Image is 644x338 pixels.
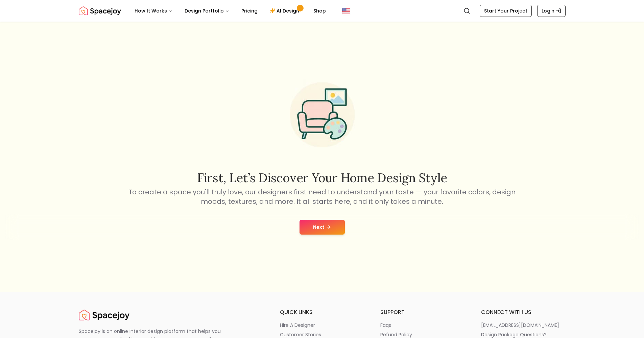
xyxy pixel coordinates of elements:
img: Start Style Quiz Illustration [279,72,365,158]
p: To create a space you'll truly love, our designers first need to understand your taste — your fav... [127,187,517,206]
a: Start Your Project [480,5,532,17]
p: hire a designer [280,322,315,329]
h2: First, let’s discover your home design style [127,171,517,185]
img: Spacejoy Logo [79,308,129,322]
p: refund policy [380,331,412,338]
a: [EMAIL_ADDRESS][DOMAIN_NAME] [481,322,566,329]
a: Login [537,5,566,17]
p: [EMAIL_ADDRESS][DOMAIN_NAME] [481,322,559,329]
h6: quick links [280,308,364,316]
button: Design Portfolio [179,4,235,18]
img: Spacejoy Logo [79,4,121,18]
a: Spacejoy [79,308,129,322]
a: refund policy [380,331,465,338]
img: United States [342,7,350,15]
p: customer stories [280,331,321,338]
a: AI Design [264,4,307,18]
p: faqs [380,322,391,329]
a: customer stories [280,331,364,338]
a: Spacejoy [79,4,121,18]
a: hire a designer [280,322,364,329]
a: Pricing [236,4,263,18]
a: Shop [308,4,331,18]
button: Next [300,220,345,235]
a: faqs [380,322,465,329]
h6: connect with us [481,308,566,316]
button: How It Works [129,4,178,18]
nav: Main [129,4,331,18]
h6: support [380,308,465,316]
